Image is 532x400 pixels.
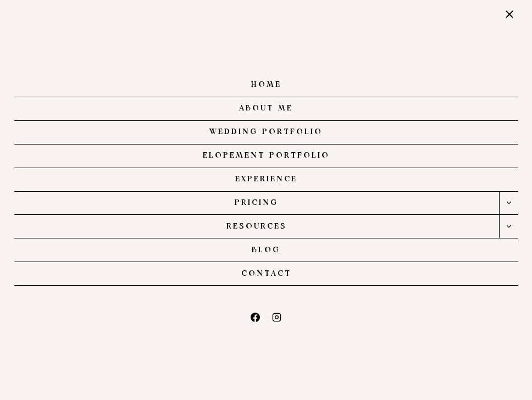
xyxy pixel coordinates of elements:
a: Elopement Portfolio [14,145,518,168]
nav: Primary Mobile Navigation [14,74,518,286]
a: Contact [14,262,518,286]
a: Blog [14,238,518,262]
a: Facebook [246,308,264,326]
a: Experience [14,168,518,192]
a: RESOURCES [14,215,499,238]
a: About Me [14,97,518,121]
a: Instagram [268,308,286,326]
a: Home [14,74,518,97]
a: Wedding Portfolio [14,121,518,145]
a: PRICING [14,192,499,215]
